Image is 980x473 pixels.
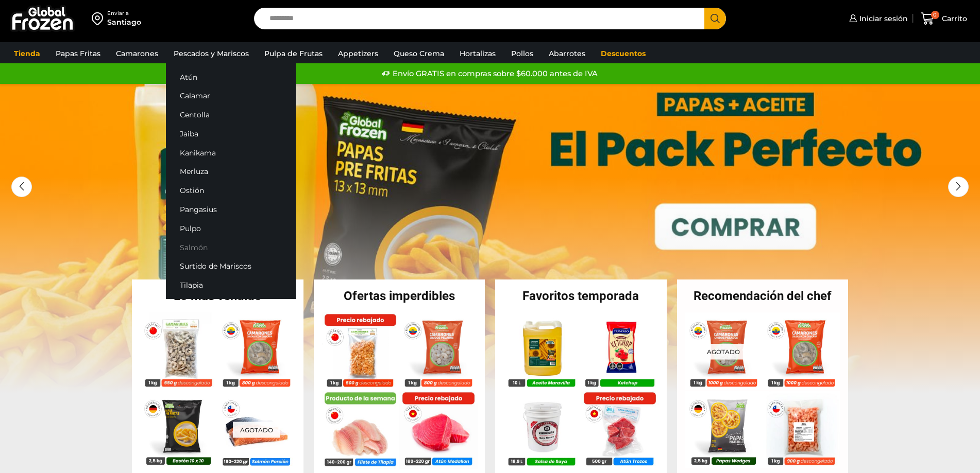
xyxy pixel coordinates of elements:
[166,181,296,200] a: Ostión
[111,44,163,63] a: Camarones
[11,177,32,197] div: Previous slide
[333,44,383,63] a: Appetizers
[544,44,590,63] a: Abarrotes
[166,143,296,162] a: Kanikama
[132,290,303,302] h2: Lo más vendido
[700,343,747,359] p: Agotado
[166,106,296,125] a: Centolla
[314,290,485,302] h2: Ofertas imperdibles
[166,200,296,219] a: Pangasius
[166,67,296,86] a: Atún
[166,219,296,238] a: Pulpo
[454,44,501,63] a: Hortalizas
[847,8,908,29] a: Iniciar sesión
[107,10,141,17] div: Enviar a
[857,13,908,24] span: Iniciar sesión
[9,44,45,63] a: Tienda
[918,7,970,31] a: 0 Carrito
[388,44,449,63] a: Queso Crema
[506,44,538,63] a: Pollos
[233,422,280,438] p: Agotado
[677,290,849,302] h2: Recomendación del chef
[948,177,969,197] div: Next slide
[704,8,726,29] button: Search button
[166,276,296,295] a: Tilapia
[166,162,296,181] a: Merluza
[168,44,254,63] a: Pescados y Mariscos
[92,10,107,27] img: address-field-icon.svg
[166,86,296,106] a: Calamar
[596,44,651,63] a: Descuentos
[107,17,141,27] div: Santiago
[495,290,667,302] h2: Favoritos temporada
[259,44,328,63] a: Pulpa de Frutas
[166,238,296,257] a: Salmón
[50,44,106,63] a: Papas Fritas
[931,11,939,19] span: 0
[166,257,296,276] a: Surtido de Mariscos
[166,124,296,143] a: Jaiba
[939,13,967,24] span: Carrito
